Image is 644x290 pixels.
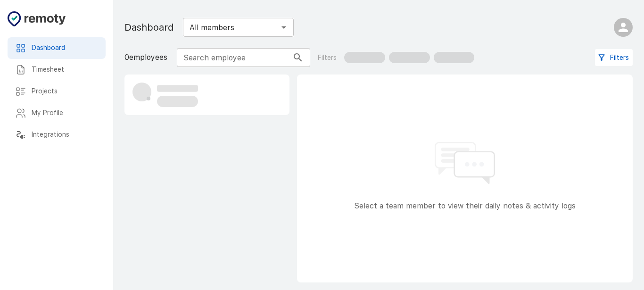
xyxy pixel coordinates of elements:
[124,52,167,63] p: 0 employees
[8,37,106,59] div: Dashboard
[32,43,98,53] h6: Dashboard
[32,130,98,140] h6: Integrations
[8,102,106,124] div: My Profile
[124,20,173,35] h1: Dashboard
[277,21,290,34] button: Open
[354,200,576,212] p: Select a team member to view their daily notes & activity logs
[318,53,337,63] p: Filters
[32,108,98,118] h6: My Profile
[32,86,98,97] h6: Projects
[32,65,98,75] h6: Timesheet
[8,81,106,102] div: Projects
[8,124,106,146] div: Integrations
[595,49,633,66] button: Filters
[8,59,106,81] div: Timesheet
